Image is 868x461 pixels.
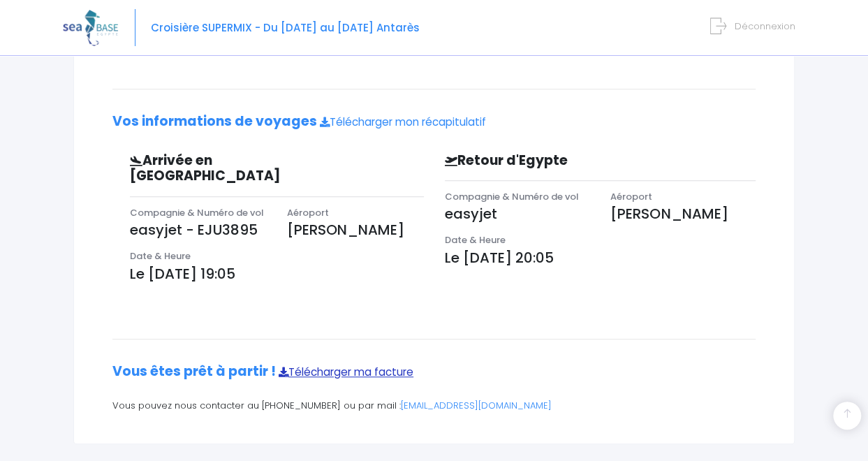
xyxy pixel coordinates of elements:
p: [PERSON_NAME] [610,203,756,224]
a: Télécharger mon récapitulatif [320,115,486,129]
p: Vous pouvez nous contacter au [PHONE_NUMBER] ou par mail : [112,399,756,413]
span: Croisière SUPERMIX - Du [DATE] au [DATE] Antarès [151,20,420,35]
span: Date & Heure [130,249,191,263]
a: [EMAIL_ADDRESS][DOMAIN_NAME] [401,399,552,412]
span: Date & Heure [445,233,506,247]
h2: Vous êtes prêt à partir ! [112,364,756,380]
span: Déconnexion [735,20,795,33]
p: easyjet [445,203,590,224]
h3: Retour d'Egypte [434,153,684,169]
p: [PERSON_NAME] [287,219,423,240]
span: Compagnie & Numéro de vol [445,190,579,203]
a: Télécharger ma facture [279,365,413,379]
h3: Arrivée en [GEOGRAPHIC_DATA] [119,153,355,185]
span: Aéroport [287,206,329,219]
p: Le [DATE] 20:05 [445,247,756,268]
span: Compagnie & Numéro de vol [130,206,264,219]
p: easyjet - EJU3895 [130,219,266,240]
h2: Vos informations de voyages [112,114,756,130]
span: Aéroport [610,190,652,203]
p: Le [DATE] 19:05 [130,263,424,284]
